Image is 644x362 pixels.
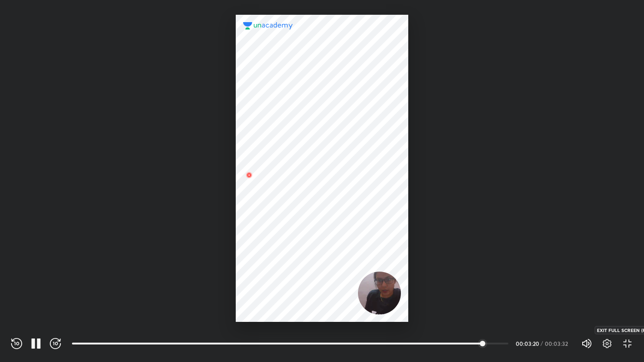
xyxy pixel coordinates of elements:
div: / [541,341,543,346]
img: wMgqJGBwKWe8AAAAABJRU5ErkJggg== [244,169,255,180]
img: logo.2a7e12a2.svg [243,22,293,30]
div: 00:03:32 [545,341,570,346]
div: 00:03:20 [516,341,539,346]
